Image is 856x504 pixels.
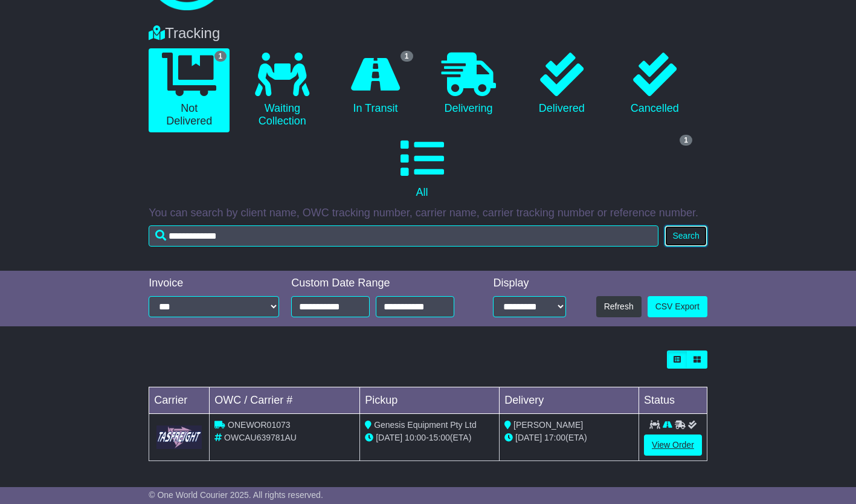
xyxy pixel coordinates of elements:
div: (ETA) [504,431,634,444]
div: - (ETA) [365,431,494,444]
span: [DATE] [376,433,402,442]
button: Search [665,225,707,247]
a: Delivered [521,48,602,120]
span: 15:00 [429,433,450,442]
button: Refresh [596,296,642,317]
span: [PERSON_NAME] [513,420,583,430]
a: 1 In Transit [335,48,416,120]
a: Delivering [428,48,509,120]
span: 1 [401,51,413,62]
span: 10:00 [405,433,426,442]
span: 1 [680,135,692,146]
span: [DATE] [515,433,542,442]
a: CSV Export [648,296,707,317]
img: GetCarrierServiceLogo [156,425,202,449]
span: © One World Courier 2025. All rights reserved. [149,490,323,500]
span: Genesis Equipment Pty Ltd [374,420,477,430]
td: OWC / Carrier # [210,387,360,413]
a: View Order [644,435,702,456]
span: OWCAU639781AU [224,433,297,442]
p: You can search by client name, OWC tracking number, carrier name, carrier tracking number or refe... [149,207,707,220]
div: Tracking [143,25,713,42]
td: Status [639,387,707,413]
a: Cancelled [614,48,695,120]
span: 1 [214,51,227,62]
td: Carrier [149,387,210,413]
td: Pickup [360,387,500,413]
div: Display [493,277,566,290]
a: Waiting Collection [242,48,323,132]
a: 1 All [149,132,695,204]
span: 17:00 [544,433,565,442]
div: Custom Date Range [291,277,469,290]
div: Invoice [149,277,279,290]
a: 1 Not Delivered [149,48,230,132]
span: ONEWOR01073 [228,420,290,430]
td: Delivery [500,387,639,413]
